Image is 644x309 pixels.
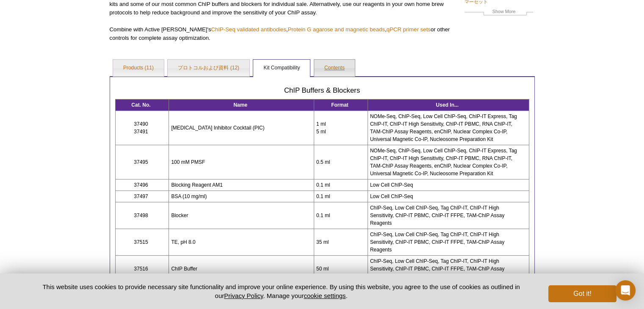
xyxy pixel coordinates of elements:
td: 100 mM PMSF [169,145,314,179]
td: Low Cell ChIP-Seq [368,179,529,191]
td: [MEDICAL_DATA] Inhibitor Cocktail (PIC) [169,111,314,145]
b: Format [331,102,348,108]
a: Kit Compatibility [253,60,310,77]
td: 37498 [115,202,169,229]
td: 37515 [115,229,169,256]
p: This website uses cookies to provide necessary site functionality and improve your online experie... [28,282,535,300]
a: qPCR primer sets [387,26,431,33]
a: Show More [464,8,533,17]
a: プロトコルおよび資料 (12) [168,60,249,77]
td: NOMe-Seq, ChIP-Seq, Low Cell ChIP-Seq, ChIP-IT Express, Tag ChIP-IT, ChIP-IT High Sensitivity, Ch... [368,111,529,145]
button: Got it! [548,285,616,302]
strong: Used In... [436,102,458,108]
td: Blocker [169,202,314,229]
td: ChIP-Seq, Low Cell ChIP-Seq, Tag ChIP-IT, ChIP-IT High Sensitivity, ChIP-IT PBMC, ChIP-IT FFPE, T... [368,202,529,229]
td: 35 ml [314,229,368,256]
td: 37516 [115,256,169,282]
div: Open Intercom Messenger [615,280,636,301]
td: 0.1 ml [314,202,368,229]
td: ChIP-Seq, Low Cell ChIP-Seq, Tag ChIP-IT, ChIP-IT High Sensitivity, ChIP-IT PBMC, ChIP-IT FFPE, T... [368,229,529,256]
p: Combine with Active [PERSON_NAME]'s , , or other controls for complete assay optimization. [110,25,454,42]
td: 0.1 ml [314,191,368,202]
strong: Name [233,102,247,108]
td: ChIP Buffer [169,256,314,282]
td: 1 ml 5 ml [314,111,368,145]
td: 37490 37491 [115,111,169,145]
td: Blocking Reagent AM1 [169,179,314,191]
td: 37496 [115,179,169,191]
td: NOMe-Seq, ChIP-Seq, Low Cell ChIP-Seq, ChIP-IT Express, Tag ChIP-IT, ChIP-IT High Sensitivity, Ch... [368,145,529,179]
td: BSA (10 mg/ml) [169,191,314,202]
a: Contents [314,60,355,77]
button: cookie settings [304,292,345,299]
td: 37497 [115,191,169,202]
td: 37495 [115,145,169,179]
td: ChIP-Seq, Low Cell ChIP-Seq, Tag ChIP-IT, ChIP-IT High Sensitivity, ChIP-IT PBMC, ChIP-IT FFPE, T... [368,256,529,282]
td: 0.1 ml [314,179,368,191]
td: Low Cell ChIP-Seq [368,191,529,202]
td: TE, pH 8.0 [169,229,314,256]
strong: Cat. No. [131,102,150,108]
a: Protein G agarose and magnetic beads [288,26,385,33]
a: ChIP-Seq validated antibodies [211,26,286,33]
h3: ChIP Buffers & Blockers [115,84,529,95]
a: Products (11) [113,60,164,77]
a: Privacy Policy [224,292,263,299]
td: 0.5 ml [314,145,368,179]
td: 50 ml [314,256,368,282]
